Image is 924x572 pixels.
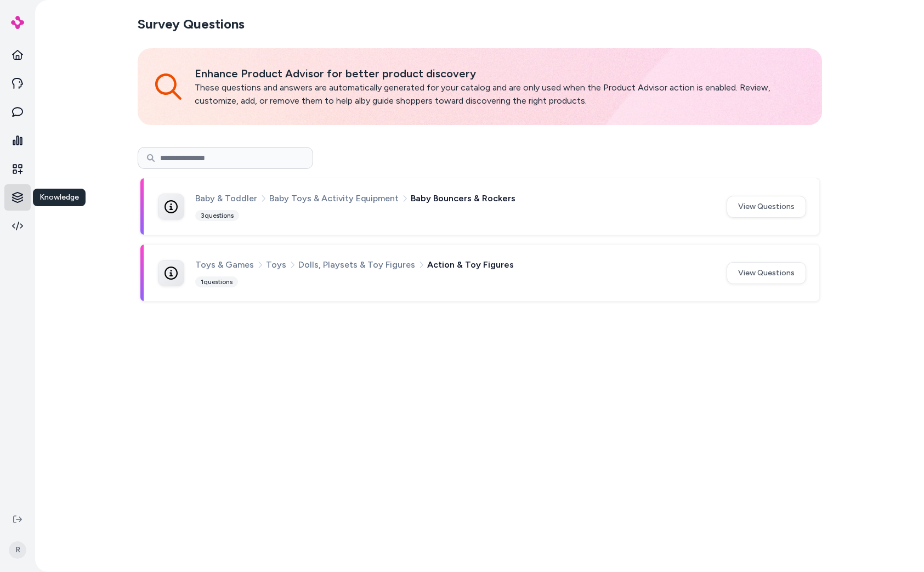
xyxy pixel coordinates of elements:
span: Baby & Toddler [195,191,257,206]
h2: Survey Questions [138,15,245,33]
button: View Questions [727,196,806,218]
span: R [9,541,26,559]
span: Action & Toy Figures [427,258,514,272]
button: R [7,533,29,568]
span: Baby Bouncers & Rockers [411,191,515,206]
span: Baby Toys & Activity Equipment [269,191,399,206]
img: alby Logo [11,16,24,29]
span: Toys & Games [195,258,254,272]
div: 1 questions [195,276,238,287]
button: View Questions [727,262,806,284]
span: Toys [266,258,286,272]
div: 3 questions [195,210,239,221]
p: Enhance Product Advisor for better product discovery [195,66,804,81]
span: Dolls, Playsets & Toy Figures [298,258,415,272]
div: Knowledge [33,189,86,206]
p: These questions and answers are automatically generated for your catalog and are only used when t... [195,81,804,107]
